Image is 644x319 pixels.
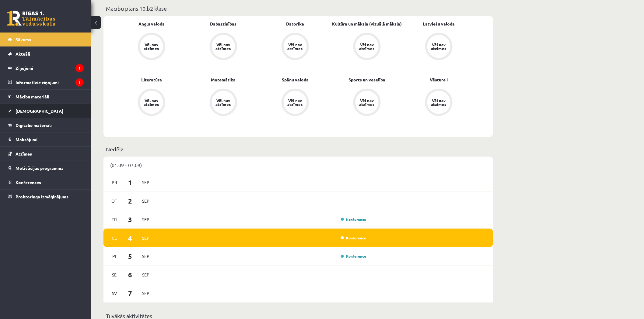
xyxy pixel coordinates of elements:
[121,233,140,243] span: 4
[8,75,84,89] a: Informatīvie ziņojumi1
[259,33,331,61] a: Vēl nav atzīmes
[121,214,140,225] span: 3
[108,196,121,206] span: Ot
[349,77,386,83] a: Sports un veselība
[403,89,475,117] a: Vēl nav atzīmes
[121,252,140,262] span: 5
[8,132,84,146] a: Maksājumi
[139,270,152,280] span: Sep
[121,177,140,187] span: 1
[139,252,152,261] span: Sep
[430,98,447,106] div: Vēl nav atzīmes
[16,61,84,75] legend: Ziņojumi
[8,61,84,75] a: Ziņojumi1
[16,75,84,89] legend: Informatīvie ziņojumi
[16,108,63,114] span: [DEMOGRAPHIC_DATA]
[108,289,121,298] span: Sv
[341,254,366,259] a: Konference
[106,145,491,153] p: Nedēļa
[8,118,84,132] a: Digitālie materiāli
[143,43,160,50] div: Vēl nav atzīmes
[16,94,49,99] span: Mācību materiāli
[108,252,121,261] span: Pi
[423,21,455,27] a: Latviešu valoda
[8,147,84,161] a: Atzīmes
[75,78,84,87] i: 1
[16,180,41,185] span: Konferences
[108,178,121,187] span: Pr
[359,43,376,50] div: Vēl nav atzīmes
[116,33,187,61] a: Vēl nav atzīmes
[215,43,232,50] div: Vēl nav atzīmes
[282,77,309,83] a: Spāņu valoda
[16,122,52,128] span: Digitālie materiāli
[143,98,160,106] div: Vēl nav atzīmes
[121,196,140,206] span: 2
[16,194,68,199] span: Proktoringa izmēģinājums
[430,77,448,83] a: Vēsture I
[16,132,84,146] legend: Maksājumi
[287,98,304,106] div: Vēl nav atzīmes
[121,270,140,280] span: 6
[75,64,84,72] i: 1
[331,33,403,61] a: Vēl nav atzīmes
[103,157,493,173] div: (01.09 - 07.09)
[211,77,236,83] a: Matemātika
[331,89,403,117] a: Vēl nav atzīmes
[139,215,152,224] span: Sep
[287,43,304,50] div: Vēl nav atzīmes
[341,235,366,240] a: Konference
[106,4,491,12] p: Mācību plāns 10.b2 klase
[108,270,121,280] span: Se
[8,47,84,61] a: Aktuāli
[332,21,402,27] a: Kultūra un māksla (vizuālā māksla)
[430,43,447,50] div: Vēl nav atzīmes
[139,196,152,206] span: Sep
[121,289,140,299] span: 7
[8,90,84,104] a: Mācību materiāli
[139,233,152,243] span: Sep
[8,104,84,118] a: [DEMOGRAPHIC_DATA]
[187,89,259,117] a: Vēl nav atzīmes
[8,33,84,46] a: Sākums
[139,289,152,298] span: Sep
[108,233,121,243] span: Ce
[16,165,64,171] span: Motivācijas programma
[341,217,366,222] a: Konference
[7,11,55,26] a: Rīgas 1. Tālmācības vidusskola
[8,175,84,189] a: Konferences
[139,178,152,187] span: Sep
[403,33,475,61] a: Vēl nav atzīmes
[141,77,162,83] a: Literatūra
[286,21,304,27] a: Datorika
[108,215,121,224] span: Tr
[359,98,376,106] div: Vēl nav atzīmes
[16,151,32,156] span: Atzīmes
[116,89,187,117] a: Vēl nav atzīmes
[16,37,31,42] span: Sākums
[215,98,232,106] div: Vēl nav atzīmes
[16,51,30,57] span: Aktuāli
[210,21,237,27] a: Dabaszinības
[138,21,165,27] a: Angļu valoda
[8,190,84,204] a: Proktoringa izmēģinājums
[187,33,259,61] a: Vēl nav atzīmes
[8,161,84,175] a: Motivācijas programma
[259,89,331,117] a: Vēl nav atzīmes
